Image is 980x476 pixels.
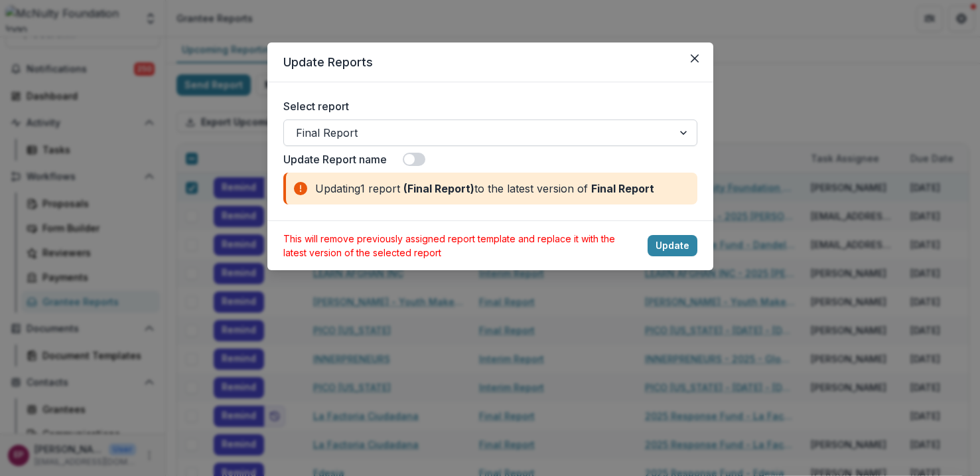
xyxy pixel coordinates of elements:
p: Updating 1 report to the latest version of [315,181,654,197]
header: Update Reports [267,42,713,82]
strong: Final Report [591,182,654,195]
button: Update [648,235,697,256]
strong: ( Final Report ) [403,182,474,195]
p: This will remove previously assigned report template and replace it with the latest version of th... [283,232,634,260]
button: Close [684,48,705,69]
label: Select report [283,98,689,114]
label: Update Report name [283,151,387,167]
